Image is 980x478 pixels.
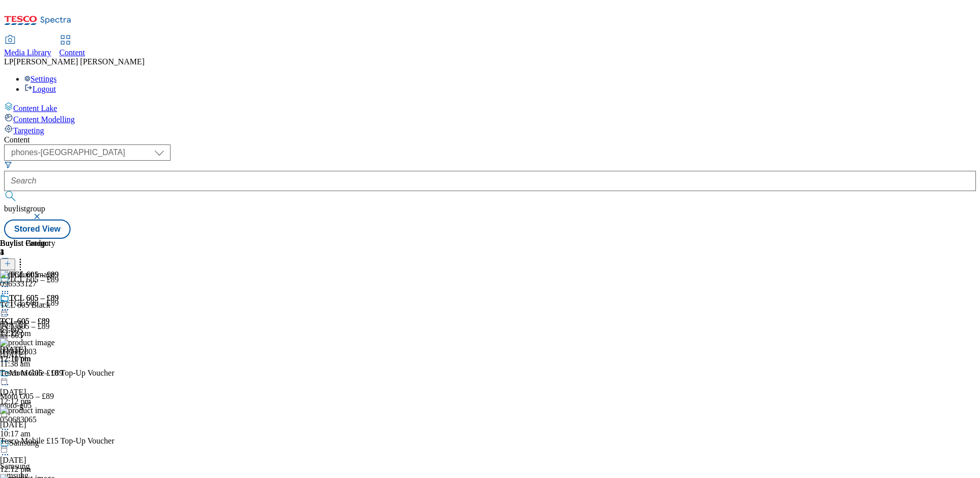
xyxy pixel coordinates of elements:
[4,171,976,191] input: Search
[4,161,12,169] svg: Search Filters
[4,48,51,57] span: Media Library
[59,48,85,57] span: Content
[4,113,976,124] a: Content Modelling
[4,135,976,144] div: Content
[13,115,75,124] span: Content Modelling
[4,219,71,239] button: Stored View
[14,57,145,66] span: [PERSON_NAME] [PERSON_NAME]
[4,124,976,135] a: Targeting
[24,85,56,93] a: Logout
[4,57,14,66] span: LP
[4,204,45,213] span: buylistgroup
[4,36,51,57] a: Media Library
[13,126,44,135] span: Targeting
[59,36,85,57] a: Content
[4,102,976,113] a: Content Lake
[24,75,57,83] a: Settings
[13,104,57,113] span: Content Lake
